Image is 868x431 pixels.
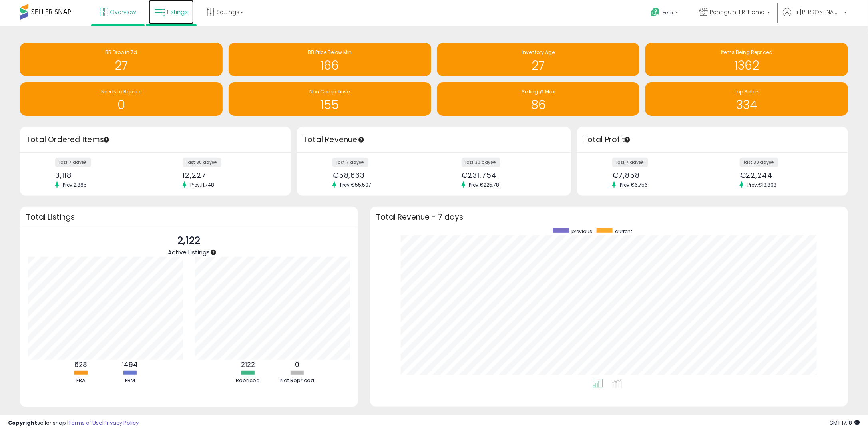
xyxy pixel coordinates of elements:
div: €7,858 [612,171,707,179]
span: Non Competitive [310,88,350,95]
span: Hi [PERSON_NAME] [794,8,842,16]
h1: 334 [649,98,844,111]
a: Non Competitive 155 [229,82,431,116]
span: Pennguin-FR-Home [710,8,765,16]
label: last 7 days [612,158,648,167]
b: 2122 [241,360,255,369]
div: Tooltip anchor [103,136,110,143]
label: last 30 days [183,158,221,167]
h1: 155 [233,98,427,111]
div: 3,118 [55,171,149,179]
div: Tooltip anchor [210,249,217,256]
a: Items Being Repriced 1362 [645,43,848,76]
a: Selling @ Max 86 [437,82,640,116]
span: Top Sellers [734,88,760,95]
h1: 86 [441,98,636,111]
h1: 27 [441,59,636,72]
h1: 27 [24,59,219,72]
b: 628 [74,360,87,369]
span: Active Listings [168,248,210,256]
a: BB Price Below Min 166 [229,43,431,76]
span: previous [572,228,593,235]
span: Selling @ Max [522,88,555,95]
a: Inventory Age 27 [437,43,640,76]
span: Needs to Reprice [101,88,141,95]
span: Prev: €13,893 [743,181,780,188]
h3: Total Profit [583,134,842,145]
span: Overview [110,8,136,16]
a: Needs to Reprice 0 [20,82,223,116]
span: Prev: €6,756 [616,181,652,188]
div: FBA [57,377,105,385]
h3: Total Ordered Items [26,134,285,145]
span: 2025-08-10 17:18 GMT [830,419,860,427]
div: Tooltip anchor [624,136,631,143]
label: last 7 days [332,158,368,167]
div: seller snap | | [8,419,139,427]
div: Tooltip anchor [358,136,365,143]
h1: 1362 [649,59,844,72]
h1: 0 [24,98,219,111]
p: 2,122 [168,233,210,248]
h3: Total Listings [26,214,352,220]
div: €231,754 [462,171,557,179]
strong: Copyright [8,419,37,427]
a: Privacy Policy [104,419,139,427]
b: 0 [295,360,299,369]
div: €22,244 [740,171,834,179]
span: Prev: €225,781 [465,181,505,188]
div: €58,663 [332,171,428,179]
div: Repriced [224,377,272,385]
a: Top Sellers 334 [645,82,848,116]
h3: Total Revenue - 7 days [376,214,842,220]
span: Prev: 2,885 [59,181,91,188]
span: Listings [167,8,188,16]
span: Prev: 11,748 [186,181,218,188]
h1: 166 [233,59,427,72]
b: 1494 [122,360,138,369]
label: last 30 days [740,158,778,167]
span: BB Price Below Min [308,49,352,56]
span: Help [662,9,673,16]
span: BB Drop in 7d [105,49,137,56]
label: last 30 days [462,158,500,167]
span: Inventory Age [522,49,555,56]
h3: Total Revenue [303,134,565,145]
span: Items Being Repriced [721,49,772,56]
div: Not Repriced [273,377,321,385]
span: Prev: €55,597 [336,181,375,188]
div: FBM [106,377,154,385]
a: Help [644,1,687,26]
a: Hi [PERSON_NAME] [783,8,847,26]
div: 12,227 [183,171,277,179]
label: last 7 days [55,158,91,167]
a: Terms of Use [68,419,102,427]
a: BB Drop in 7d 27 [20,43,223,76]
i: Get Help [650,7,660,17]
span: current [615,228,633,235]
